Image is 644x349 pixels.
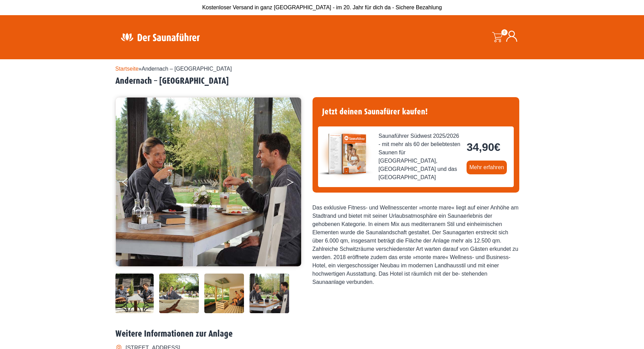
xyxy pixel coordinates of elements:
a: Startseite [115,66,139,72]
h4: Jetzt deinen Saunafürer kaufen! [318,103,514,121]
span: € [494,141,500,153]
h2: Andernach – [GEOGRAPHIC_DATA] [115,76,529,86]
button: Previous [122,175,140,192]
button: Next [286,175,304,192]
span: » [115,66,232,72]
bdi: 34,90 [467,141,500,153]
a: Mehr erfahren [467,161,507,174]
div: Das exklusive Fitness- und Wellnesscenter »monte mare« liegt auf einer Anhöhe am Stadtrand und bi... [313,204,519,286]
span: 0 [501,29,508,35]
img: der-saunafuehrer-2025-suedwest.jpg [318,126,373,182]
h2: Weitere Informationen zur Anlage [115,329,529,339]
span: Andernach – [GEOGRAPHIC_DATA] [142,66,232,72]
span: Saunaführer Südwest 2025/2026 - mit mehr als 60 der beliebtesten Saunen für [GEOGRAPHIC_DATA], [G... [379,132,461,182]
span: Kostenloser Versand in ganz [GEOGRAPHIC_DATA] - im 20. Jahr für dich da - Sichere Bezahlung [202,4,442,10]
